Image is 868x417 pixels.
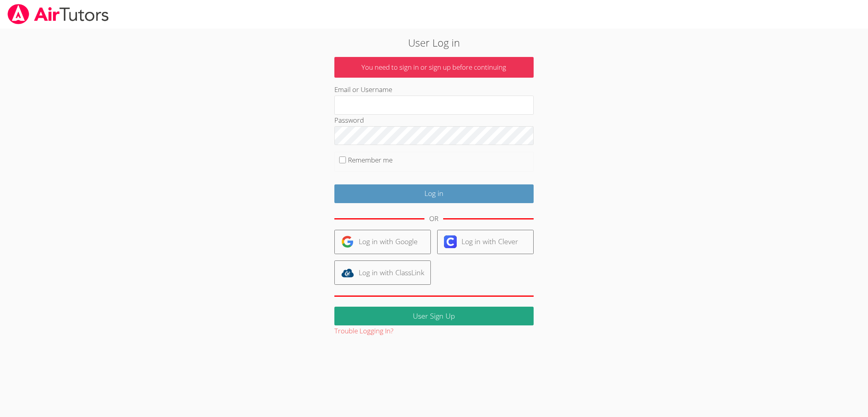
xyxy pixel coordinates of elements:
[334,260,431,285] a: Log in with ClassLink
[341,235,354,248] img: google-logo-50288ca7cdecda66e5e0955fdab243c47b7ad437acaf1139b6f446037453330a.svg
[348,155,393,164] label: Remember me
[200,35,668,50] h2: User Log in
[334,184,534,203] input: Log in
[334,116,364,125] label: Password
[437,230,534,254] a: Log in with Clever
[334,325,393,337] button: Trouble Logging In?
[334,307,534,325] a: User Sign Up
[444,235,457,248] img: clever-logo-6eab21bc6e7a338710f1a6ff85c0baf02591cd810cc4098c63d3a4b26e2feb20.svg
[334,85,392,94] label: Email or Username
[334,230,431,254] a: Log in with Google
[7,4,110,24] img: airtutors_banner-c4298cdbf04f3fff15de1276eac7730deb9818008684d7c2e4769d2f7ddbe033.png
[341,266,354,279] img: classlink-logo-d6bb404cc1216ec64c9a2012d9dc4662098be43eaf13dc465df04b49fa7ab582.svg
[334,57,534,78] p: You need to sign in or sign up before continuing
[429,213,438,225] div: OR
